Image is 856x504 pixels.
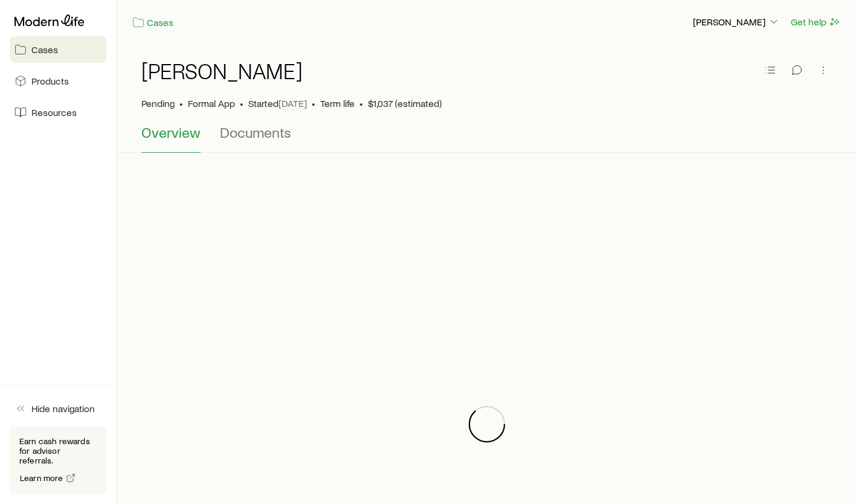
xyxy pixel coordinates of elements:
a: Products [10,68,106,94]
span: Cases [31,44,58,56]
span: Resources [31,106,77,118]
p: Earn cash rewards for advisor referrals. [19,436,97,465]
div: Earn cash rewards for advisor referrals.Learn more [10,427,106,494]
button: [PERSON_NAME] [692,15,780,30]
span: [DATE] [278,97,307,109]
span: $1,037 (estimated) [368,97,442,109]
span: Hide navigation [31,402,95,415]
a: Cases [10,36,106,63]
span: Term life [320,97,355,109]
p: [PERSON_NAME] [693,16,780,28]
span: Learn more [20,474,63,482]
span: • [240,97,243,109]
button: Hide navigation [10,395,106,422]
p: Pending [141,97,175,109]
span: • [359,97,363,109]
span: Documents [220,124,291,141]
h1: [PERSON_NAME] [141,59,303,83]
span: • [179,97,183,109]
a: Cases [132,16,174,30]
div: Case details tabs [141,124,832,153]
span: Formal App [188,97,235,109]
p: Started [248,97,307,109]
span: • [312,97,315,109]
button: Get help [790,15,842,29]
span: Overview [141,124,201,141]
a: Resources [10,99,106,126]
span: Products [31,75,69,87]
